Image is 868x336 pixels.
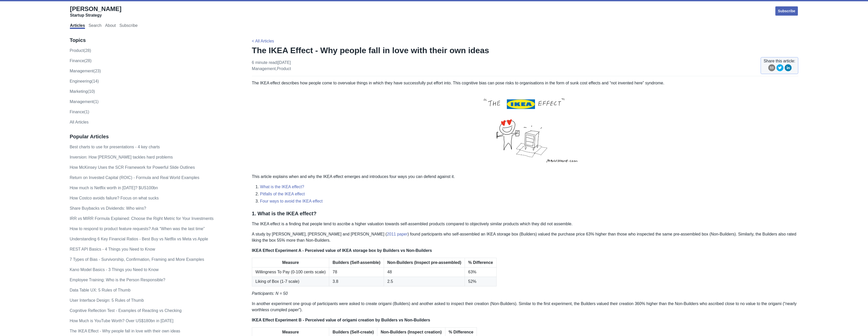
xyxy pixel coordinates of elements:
th: Builders (Self-assemble) [329,258,384,267]
a: Articles [70,23,85,29]
a: Four ways to avoid the IKEA effect [260,199,323,203]
a: management [252,66,276,71]
a: How to respond to product feature requests? Ask “When was the last time” [70,227,205,231]
a: Share Buybacks vs Dividends: Who wins? [70,206,146,210]
td: 52% [465,277,497,286]
a: What is the IKEA effect? [260,185,304,189]
p: In another experiment one group of participants were asked to create origami (Builders) and anoth... [252,301,798,313]
p: A study by [PERSON_NAME], [PERSON_NAME] and [PERSON_NAME] ( ) found participants who self-assembl... [252,231,798,243]
a: Subscribe [119,23,137,29]
td: 3.8 [329,277,384,286]
a: Pitfalls of the IKEA effect [260,192,305,196]
p: The IKEA effect describes how people come to overvalue things in which they have successfully put... [252,80,798,86]
span: Share this article: [764,58,795,64]
p: This article explains when and why the IKEA effect emerges and introduces four ways you can defen... [252,174,798,180]
p: 6 minute read | [DATE] , [252,60,291,72]
a: [PERSON_NAME]Startup Strategy [70,5,121,18]
a: Return on Invested Capital (ROIC) - Formula and Real World Examples [70,175,199,180]
a: product(28) [70,48,91,53]
h1: The IKEA Effect - Why people fall in love with their own ideas [252,45,798,55]
a: < All Articles [252,39,274,43]
h3: Popular Articles [70,133,241,140]
a: Inversion: How [PERSON_NAME] tackles hard problems [70,155,173,159]
em: Participants: N = 50 [252,291,288,296]
div: Startup Strategy [70,13,121,18]
span: [PERSON_NAME] [70,5,121,12]
button: email [768,64,775,73]
a: engineering(14) [70,79,99,83]
a: User Interface Design: 5 Rules of Thumb [70,298,144,303]
a: Employee Training: Who is the Person Responsible? [70,278,165,282]
strong: IKEA Effect Experiment A - Perceived value of IKEA storage box by Builders vs Non-Builders [252,248,432,253]
a: 7 Types of Bias - Survivorship, Confirmation, Framing and More Examples [70,257,204,262]
a: The IKEA Effect - Why people fall in love with their own ideas [70,329,180,333]
a: finance(28) [70,59,91,63]
td: 48 [384,267,465,277]
a: Finance(1) [70,110,89,114]
a: Search [89,23,102,29]
th: Measure [252,258,329,267]
a: product [277,66,291,71]
a: Understanding 6 Key Financial Ratios - Best Buy vs Netflix vs Meta vs Apple [70,237,208,241]
a: Best charts to use for presentations - 4 key charts [70,145,160,149]
th: % Difference [465,258,497,267]
h3: Topics [70,37,241,43]
a: marketing(10) [70,89,95,94]
a: management(23) [70,69,101,73]
a: REST API Basics - 4 Things you Need to Know [70,247,155,251]
a: About [105,23,116,29]
button: twitter [776,64,784,73]
a: IRR vs MIRR Formula Explained: Choose the Right Metric for Your Investments [70,216,213,221]
a: All Articles [70,120,89,124]
td: 78 [329,267,384,277]
td: 2.5 [384,277,465,286]
p: The IKEA effect is a finding that people tend to ascribe a higher valuation towards self-assemble... [252,221,798,227]
a: Cognitive Reflection Test - Examples of Reacting vs Checking [70,308,181,313]
a: Data Table UX: 5 Rules of Thumb [70,288,131,292]
td: Willingness To Pay (0-100 cents scale) [252,267,329,277]
button: linkedin [785,64,792,73]
a: How McKinsey Uses the SCR Framework for Powerful Slide Outlines [70,165,195,170]
a: 2011 paper [387,232,408,236]
th: Non-Builders (Inspect pre-assembled) [384,258,465,267]
a: How Costco avoids failure? Focus on what sucks [70,196,159,200]
strong: IKEA Effect Experiment B - Perceived value of origami creation by Builders vs Non-Builders [252,318,430,322]
td: 63% [465,267,497,277]
a: Subscribe [775,6,798,16]
a: How Much is YouTube Worth? Over US$180bn in [DATE] [70,319,173,323]
a: Kano Model Basics - 3 Things you Need to Know [70,267,158,272]
h3: 1. What is the IKEA effect? [252,210,798,217]
a: How much is Netflix worth in [DATE]? $US100bn [70,186,158,190]
a: Management(1) [70,99,99,104]
td: Liking of Box (1-7 scale) [252,277,329,286]
img: ikea-effect [464,90,586,170]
